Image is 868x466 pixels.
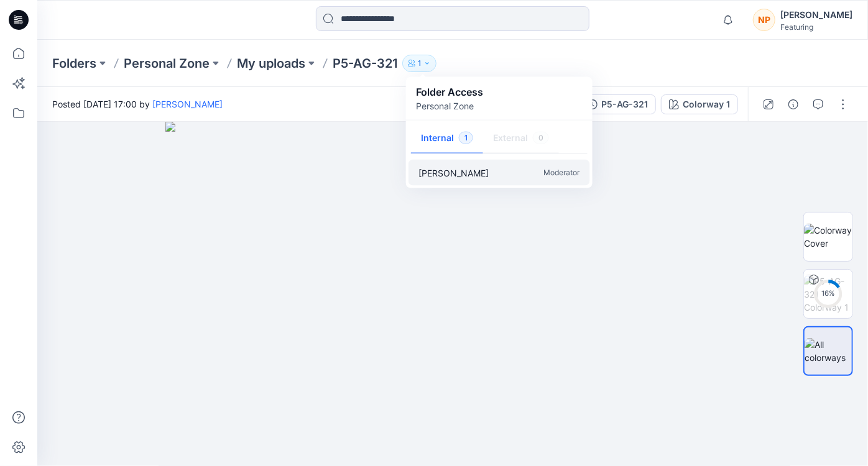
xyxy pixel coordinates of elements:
[416,99,483,112] p: Personal Zone
[804,275,852,314] img: P5-AG-321 Colorway 1
[416,85,483,99] p: Folder Access
[805,338,852,364] img: All colorways
[780,7,852,22] div: [PERSON_NAME]
[418,166,489,179] p: Nguyen Phuong
[411,123,483,155] button: Internal
[152,99,223,109] a: [PERSON_NAME]
[533,132,549,144] span: 0
[459,132,473,144] span: 1
[52,55,96,72] a: Folders
[237,55,305,72] a: My uploads
[780,22,852,32] div: Featuring
[52,98,223,111] span: Posted [DATE] 17:00 by
[418,57,421,70] p: 1
[683,98,730,111] div: Colorway 1
[804,224,852,250] img: Colorway Cover
[783,94,803,114] button: Details
[601,98,648,111] div: P5-AG-321
[813,288,843,299] div: 16 %
[409,160,590,186] a: [PERSON_NAME]Moderator
[579,94,656,114] button: P5-AG-321
[124,55,210,72] a: Personal Zone
[661,94,738,114] button: Colorway 1
[333,55,397,72] p: P5-AG-321
[402,55,436,72] button: 1
[753,9,775,31] div: NP
[483,123,559,155] button: External
[544,166,580,179] p: Moderator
